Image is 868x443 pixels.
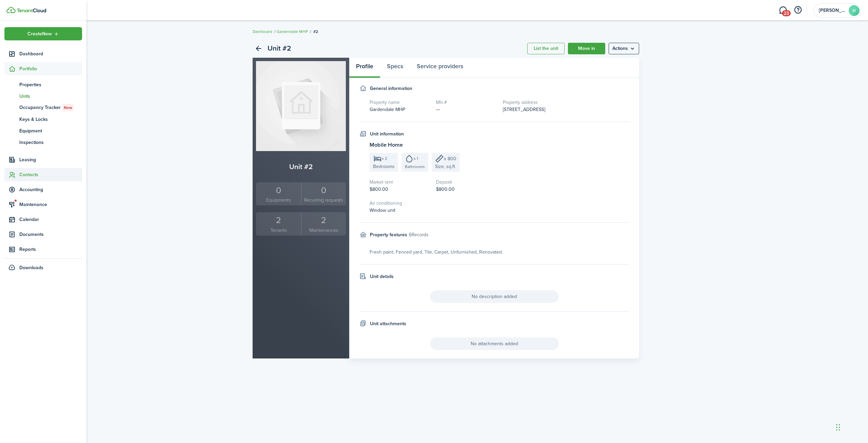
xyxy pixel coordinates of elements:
[405,164,425,170] span: Bathrooms
[370,99,429,106] h5: Property name
[609,43,639,54] button: Open menu
[19,186,82,193] span: Accounting
[4,136,82,148] a: Inspections
[609,43,639,54] menu-btn: Actions
[435,163,455,170] span: Size, sq.ft
[568,43,605,54] a: Move in
[370,186,388,193] span: $800.00
[4,90,82,102] a: Units
[19,50,82,57] span: Dashboard
[370,207,395,214] span: Window unit
[4,102,82,113] a: Occupancy TrackerNew
[19,171,82,178] span: Contacts
[436,106,440,113] span: —
[19,104,82,111] span: Occupancy Tracker
[19,139,82,146] span: Inspections
[503,99,629,106] h5: Property address
[380,58,410,78] a: Specs
[268,43,291,54] h2: Unit #2
[370,179,429,186] h5: Market rent
[792,4,804,16] button: Open resource center
[313,29,318,35] span: #2
[370,130,404,137] h4: Unit information
[834,410,868,443] iframe: Chat Widget
[301,182,346,206] a: 0Recurring requests
[4,79,82,90] a: Properties
[256,61,346,151] img: Unit avatar
[370,106,405,113] span: Gardendale MHP
[4,125,82,136] a: Equipment
[436,99,496,106] h5: Mls #
[64,105,72,111] span: New
[430,290,559,303] span: No description added
[19,93,82,100] span: Units
[410,58,470,78] a: Service providers
[19,81,82,88] span: Properties
[409,231,428,238] small: 6 Records
[4,47,82,60] a: Dashboard
[444,155,456,162] span: x 800
[19,216,82,223] span: Calendar
[4,243,82,256] a: Reports
[19,201,82,208] span: Maintenance
[4,27,82,40] button: Open menu
[782,10,791,16] span: 23
[303,214,344,227] div: 2
[370,85,412,92] h4: General information
[370,231,407,238] h4: Property features
[19,156,82,163] span: Leasing
[370,200,429,207] h5: Air conditioning
[414,156,418,161] span: x 1
[256,212,301,236] a: 2Tenants
[27,32,52,36] span: Create New
[17,8,46,13] img: TenantCloud
[258,197,299,204] small: Equipments
[303,227,344,234] small: Maintenances
[19,65,82,72] span: Portfolio
[19,116,82,123] span: Keys & Locks
[303,184,344,197] div: 0
[819,8,846,13] span: Maria
[370,320,406,327] h4: Unit attachments
[19,246,82,253] span: Reports
[430,337,559,350] span: No attachments added
[6,7,16,13] img: TenantCloud
[256,161,346,172] h2: Unit #2
[303,197,344,204] small: Recurring requests
[373,163,395,170] span: Bedrooms
[836,417,840,438] div: Drag
[258,214,299,227] div: 2
[370,248,629,256] div: Fresh paint, Fenced yard, Tile, Carpet, Unfurnished, Renovated.
[436,179,496,186] h5: Deposit
[370,273,394,280] h4: Unit details
[258,184,299,197] div: 0
[527,43,565,54] a: List the unit
[19,264,43,271] span: Downloads
[277,29,308,35] a: Gardendale MHP
[253,29,272,35] a: Dashboard
[19,231,82,238] span: Documents
[301,212,346,236] a: 2Maintenances
[4,113,82,125] a: Keys & Locks
[258,227,299,234] small: Tenants
[19,127,82,134] span: Equipment
[436,186,455,193] span: $800.00
[253,43,264,54] a: Back
[382,156,387,161] span: x 2
[776,2,789,19] a: Messaging
[256,182,301,206] a: 0Equipments
[849,5,860,16] avatar-text: M
[370,141,629,149] h3: Mobile Home
[503,106,545,113] span: [STREET_ADDRESS]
